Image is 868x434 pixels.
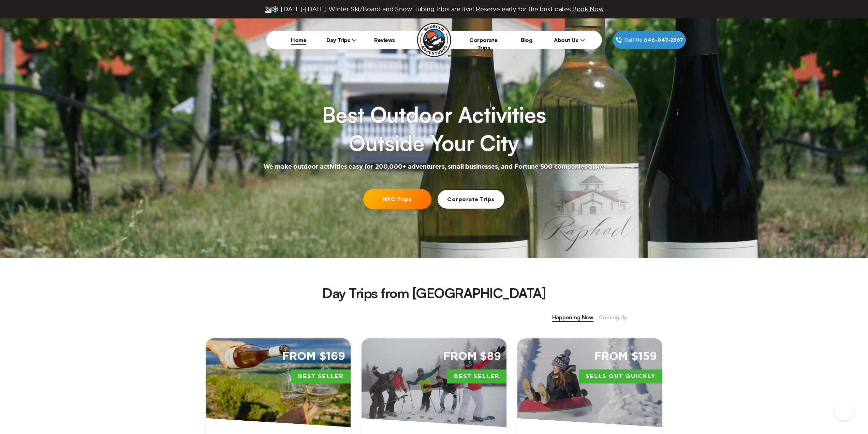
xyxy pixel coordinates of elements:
a: Corporate Trips [437,189,505,209]
iframe: Help Scout Beacon - Open [834,400,854,420]
span: Book Now [572,6,604,12]
a: Reviews [374,37,395,43]
span: About Us [554,37,585,43]
a: Blog [521,37,532,43]
span: From $89 [443,349,501,364]
a: Corporate Trips [469,37,498,51]
span: Best Seller [291,369,351,384]
span: Coming Up [599,313,628,322]
a: Home [291,37,306,43]
span: From $169 [282,349,345,364]
span: Happening Now [552,313,593,322]
span: Day Trips [326,37,357,43]
span: From $159 [594,349,657,364]
span: Best Seller [447,369,506,384]
a: Call Us646‍-847‍-2367 [613,31,686,49]
h1: Best Outdoor Activities Outside Your City [322,100,546,157]
span: Call Us [622,36,644,44]
span: Sells Out Quickly [579,369,662,384]
span: ⛷️❄️ [DATE]-[DATE] Winter Ski/Board and Snow Tubing trips are live! Reserve early for the best da... [264,5,604,13]
img: Sourced Adventures company logo [417,23,451,57]
span: 646‍-847‍-2367 [644,36,683,44]
h2: We make outdoor activities easy for 200,000+ adventurers, small businesses, and Fortune 500 compa... [263,163,605,171]
a: NYC Trips [363,189,431,209]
